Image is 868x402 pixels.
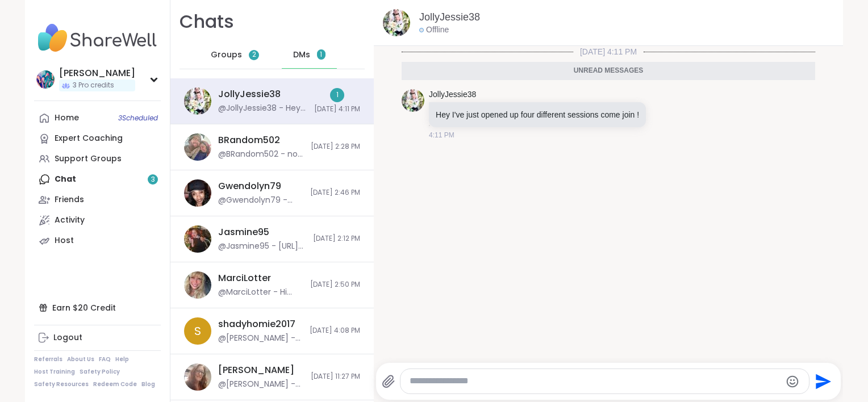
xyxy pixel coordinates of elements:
[402,62,815,80] div: Unread messages
[184,179,211,207] img: https://sharewell-space-live.sfo3.digitaloceanspaces.com/user-generated/7c5e48d9-1979-4754-8140-3...
[184,225,211,253] img: https://sharewell-space-live.sfo3.digitaloceanspaces.com/user-generated/0818d3a5-ec43-4745-9685-c...
[34,231,161,251] a: Host
[34,380,89,388] a: Safety Resources
[34,128,161,149] a: Expert Coaching
[141,380,155,388] a: Blog
[34,355,62,363] a: Referrals
[99,355,111,363] a: FAQ
[314,104,360,114] span: [DATE] 4:11 PM
[402,89,424,112] img: https://sharewell-space-live.sfo3.digitaloceanspaces.com/user-generated/3602621c-eaa5-4082-863a-9...
[55,215,85,226] div: Activity
[419,24,449,36] div: Offline
[293,49,310,61] span: DMs
[218,272,271,284] div: MarciLotter
[184,87,211,115] img: https://sharewell-space-live.sfo3.digitaloceanspaces.com/user-generated/3602621c-eaa5-4082-863a-9...
[218,379,304,390] div: @[PERSON_NAME] - Hi! Sweet Dreams!
[118,114,158,123] span: 3 Scheduled
[218,318,295,330] div: shadyhomie2017
[218,241,306,252] div: @Jasmine95 - [URL][DOMAIN_NAME]
[34,149,161,169] a: Support Groups
[786,375,799,388] button: Emoji picker
[311,142,360,152] span: [DATE] 2:28 PM
[218,88,281,101] div: JollyJessie38
[184,363,211,391] img: https://sharewell-space-live.sfo3.digitaloceanspaces.com/user-generated/12025a04-e023-4d79-ba6e-0...
[73,81,114,90] span: 3 Pro credits
[184,133,211,161] img: https://sharewell-space-live.sfo3.digitaloceanspaces.com/user-generated/127af2b2-1259-4cf0-9fd7-7...
[34,210,161,231] a: Activity
[310,280,360,290] span: [DATE] 2:50 PM
[218,180,281,192] div: Gwendolyn79
[194,323,201,340] span: s
[429,130,454,140] span: 4:11 PM
[218,195,303,206] div: @Gwendolyn79 - [GEOGRAPHIC_DATA]
[34,368,75,376] a: Host Training
[55,235,74,246] div: Host
[55,153,122,165] div: Support Groups
[184,271,211,299] img: https://sharewell-space-live.sfo3.digitaloceanspaces.com/user-generated/7a3b2c34-6725-4fc7-97ef-c...
[330,88,344,102] div: 1
[218,103,307,114] div: @JollyJessie38 - Hey I've just opened up four different sessions come join !
[211,49,242,61] span: Groups
[55,112,79,124] div: Home
[320,50,322,60] span: 1
[310,188,360,198] span: [DATE] 2:46 PM
[34,108,161,128] a: Home3Scheduled
[34,298,161,318] div: Earn $20 Credit
[573,46,644,57] span: [DATE] 4:11 PM
[419,10,480,24] a: JollyJessie38
[59,67,135,79] div: [PERSON_NAME]
[218,287,303,298] div: @MarciLotter - Hi [PERSON_NAME].. I will start looking [DATE]. How are you feeling?
[218,134,280,146] div: BRandom502
[218,226,269,238] div: Jasmine95
[36,70,55,89] img: hollyjanicki
[53,332,82,344] div: Logout
[34,18,161,58] img: ShareWell Nav Logo
[218,364,294,376] div: [PERSON_NAME]
[34,190,161,210] a: Friends
[311,372,360,382] span: [DATE] 11:27 PM
[218,149,304,160] div: @BRandom502 - not bad, just a lot getting used to it and everything
[115,355,129,363] a: Help
[67,355,94,363] a: About Us
[180,9,234,35] h1: Chats
[410,375,781,387] textarea: Type your message
[809,368,835,394] button: Send
[429,89,476,101] a: JollyJessie38
[310,326,360,336] span: [DATE] 4:08 PM
[383,9,410,36] img: https://sharewell-space-live.sfo3.digitaloceanspaces.com/user-generated/3602621c-eaa5-4082-863a-9...
[34,328,161,348] a: Logout
[55,194,84,206] div: Friends
[218,333,303,344] div: @[PERSON_NAME] - Hello Hello new friend!
[80,368,120,376] a: Safety Policy
[93,380,137,388] a: Redeem Code
[252,50,256,60] span: 2
[436,109,639,120] p: Hey I've just opened up four different sessions come join !
[313,234,360,244] span: [DATE] 2:12 PM
[55,133,123,144] div: Expert Coaching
